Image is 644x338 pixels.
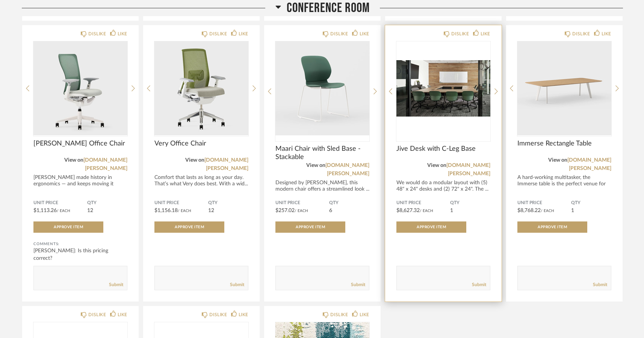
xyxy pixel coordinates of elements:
[230,282,244,288] a: Submit
[329,208,332,213] span: 6
[239,311,248,318] div: LIKE
[427,163,446,168] span: View on
[329,200,369,206] span: QTY
[571,200,611,206] span: QTY
[602,30,611,38] div: LIKE
[33,41,127,135] img: undefined
[33,174,127,194] div: [PERSON_NAME] made history in ergonomics — and keeps moving it forward. From its [PERSON_NAME]...
[154,208,178,213] span: $1,156.18
[275,41,369,135] img: undefined
[33,221,103,233] button: Approve Item
[517,139,611,148] span: Immerse Rectangle Table
[275,200,329,206] span: Unit Price
[33,200,87,206] span: Unit Price
[209,30,227,38] div: DISLIKE
[275,145,369,161] span: Maari Chair with Sled Base - Stackable
[451,30,469,38] div: DISLIKE
[154,200,208,206] span: Unit Price
[175,225,204,229] span: Approve Item
[295,209,308,213] span: / Each
[87,208,93,213] span: 12
[396,41,490,135] img: undefined
[154,221,224,233] button: Approve Item
[417,225,446,229] span: Approve Item
[239,30,248,38] div: LIKE
[275,180,369,192] div: Designed by [PERSON_NAME], this modern chair offers a streamlined look ...
[420,209,433,213] span: / Each
[396,200,450,206] span: Unit Price
[330,311,348,318] div: DISLIKE
[118,311,127,318] div: LIKE
[83,158,127,171] a: [DOMAIN_NAME][PERSON_NAME]
[154,139,248,148] span: Very Office Chair
[33,139,127,148] span: [PERSON_NAME] Office Chair
[450,208,453,213] span: 1
[208,200,248,206] span: QTY
[396,221,466,233] button: Approve Item
[154,174,248,187] div: Comfort that lasts as long as your day. That’s what Very does best. With a wid...
[517,208,541,213] span: $8,768.22
[88,311,106,318] div: DISLIKE
[57,209,70,213] span: / Each
[275,221,345,233] button: Approve Item
[541,209,554,213] span: / Each
[517,41,611,135] img: undefined
[517,221,587,233] button: Approve Item
[396,41,490,135] div: 0
[396,145,490,153] span: Jive Desk with C-Leg Base
[109,282,123,288] a: Submit
[567,158,611,171] a: [DOMAIN_NAME][PERSON_NAME]
[396,180,490,192] div: We would do a modular layout with (5) 48" x 24" desks and (2) 72" x 24". The ...
[154,41,248,135] img: undefined
[450,200,490,206] span: QTY
[330,30,348,38] div: DISLIKE
[118,30,127,38] div: LIKE
[209,311,227,318] div: DISLIKE
[360,30,369,38] div: LIKE
[351,282,365,288] a: Submit
[178,209,191,213] span: / Each
[54,225,83,229] span: Approve Item
[88,30,106,38] div: DISLIKE
[517,174,611,194] div: A hard-working multitasker, the Immerse table is the perfect venue for both impr...
[64,158,83,163] span: View on
[33,240,127,248] div: Comments:
[296,225,325,229] span: Approve Item
[33,208,57,213] span: $1,113.26
[593,282,607,288] a: Submit
[538,225,567,229] span: Approve Item
[208,208,214,213] span: 12
[325,163,369,176] a: [DOMAIN_NAME][PERSON_NAME]
[396,208,420,213] span: $8,627.32
[185,158,204,163] span: View on
[275,41,369,135] div: 0
[572,30,590,38] div: DISLIKE
[481,30,490,38] div: LIKE
[275,208,295,213] span: $257.02
[472,282,486,288] a: Submit
[360,311,369,318] div: LIKE
[548,158,567,163] span: View on
[517,200,571,206] span: Unit Price
[204,158,248,171] a: [DOMAIN_NAME][PERSON_NAME]
[33,247,127,262] div: [PERSON_NAME]: Is this pricing correct?
[306,163,325,168] span: View on
[446,163,490,176] a: [DOMAIN_NAME][PERSON_NAME]
[87,200,127,206] span: QTY
[571,208,574,213] span: 1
